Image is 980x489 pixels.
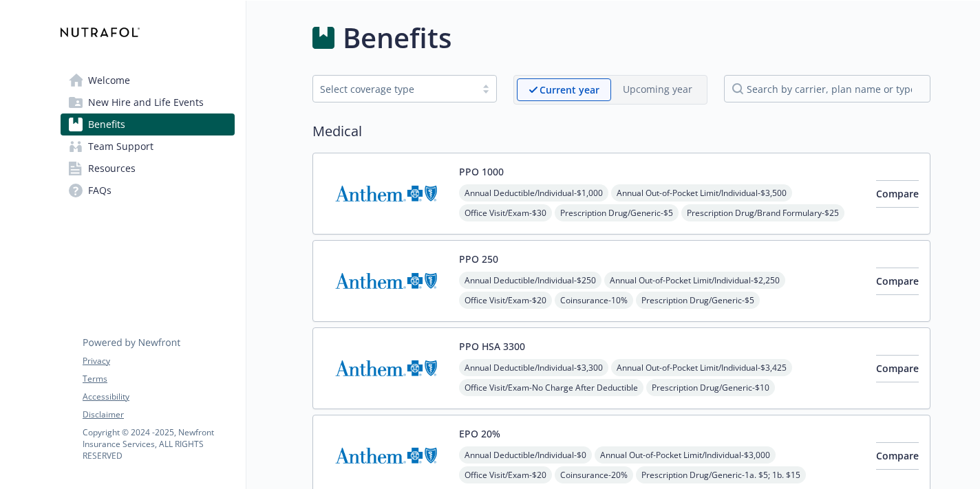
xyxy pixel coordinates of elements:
button: Compare [876,180,919,208]
img: Anthem Blue Cross carrier logo [324,164,448,223]
a: Privacy [83,355,234,367]
a: Accessibility [83,391,234,403]
p: Current year [540,83,599,97]
span: Office Visit/Exam - $20 [459,466,552,483]
span: Annual Out-of-Pocket Limit/Individual - $3,425 [611,359,792,376]
h2: Medical [312,121,930,142]
a: FAQs [61,180,235,202]
span: Coinsurance - 10% [555,292,633,309]
span: Annual Out-of-Pocket Limit/Individual - $3,000 [595,446,776,464]
span: Annual Deductible/Individual - $3,300 [459,359,608,376]
span: Annual Deductible/Individual - $0 [459,446,592,464]
button: Compare [876,268,919,295]
button: Compare [876,442,919,470]
span: Welcome [88,69,130,91]
a: New Hire and Life Events [61,91,235,113]
span: Coinsurance - 20% [555,466,633,483]
span: Benefits [88,113,125,135]
button: Compare [876,355,919,382]
a: Resources [61,157,235,180]
span: Compare [876,362,919,375]
span: Office Visit/Exam - $30 [459,204,552,221]
img: Anthem Blue Cross carrier logo [324,252,448,310]
span: New Hire and Life Events [88,91,204,113]
span: Team Support [88,135,153,157]
span: Annual Out-of-Pocket Limit/Individual - $2,250 [604,272,785,289]
span: Annual Out-of-Pocket Limit/Individual - $3,500 [611,184,792,202]
span: Prescription Drug/Generic - $5 [636,292,760,309]
span: Annual Deductible/Individual - $250 [459,272,601,289]
img: Anthem Blue Cross carrier logo [324,339,448,398]
span: Prescription Drug/Generic - $10 [646,379,775,396]
span: Compare [876,274,919,287]
button: PPO 1000 [459,164,504,179]
h1: Benefits [343,17,451,58]
span: Compare [876,449,919,462]
p: Copyright © 2024 - 2025 , Newfront Insurance Services, ALL RIGHTS RESERVED [83,426,234,461]
span: Prescription Drug/Generic - 1a. $5; 1b. $15 [636,466,806,483]
span: Prescription Drug/Brand Formulary - $25 [681,204,844,221]
p: Upcoming year [623,82,692,96]
button: PPO 250 [459,252,498,266]
span: Compare [876,187,919,200]
span: Office Visit/Exam - $20 [459,292,552,309]
a: Welcome [61,69,235,91]
button: PPO HSA 3300 [459,339,525,354]
button: EPO 20% [459,426,500,441]
span: Office Visit/Exam - No Charge After Deductible [459,379,643,396]
a: Terms [83,373,234,385]
a: Team Support [61,135,235,157]
a: Benefits [61,113,235,135]
input: search by carrier, plan name or type [724,75,930,102]
span: FAQs [88,180,111,202]
span: Prescription Drug/Generic - $5 [555,204,679,221]
a: Disclaimer [83,409,234,421]
span: Annual Deductible/Individual - $1,000 [459,184,608,202]
div: Select coverage type [320,82,469,96]
span: Upcoming year [611,78,704,101]
img: Anthem Blue Cross carrier logo [324,426,448,485]
span: Resources [88,157,136,180]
